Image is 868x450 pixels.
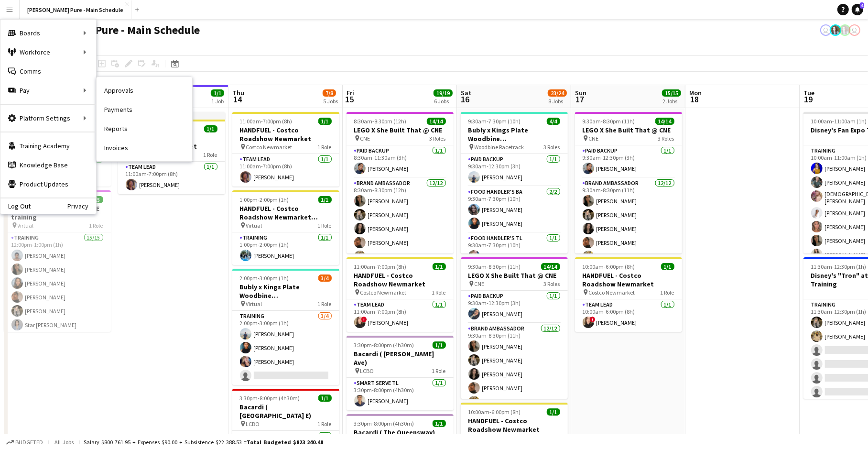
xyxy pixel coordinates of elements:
[575,178,682,363] app-card-role: Brand Ambassador12/129:30am-8:30pm (11h)[PERSON_NAME][PERSON_NAME][PERSON_NAME][PERSON_NAME][PERS...
[0,81,96,100] div: Pay
[461,417,568,434] h3: HANDFUEL - Costco Roadshow Newmarket
[574,94,586,105] span: 17
[232,232,339,265] app-card-role: Training1/11:00pm-2:00pm (1h)[PERSON_NAME]
[427,118,446,125] span: 14/14
[8,23,200,37] h1: [PERSON_NAME] Pure - Main Schedule
[232,311,339,385] app-card-role: Training3/42:00pm-3:00pm (1h)[PERSON_NAME][PERSON_NAME][PERSON_NAME]
[361,317,367,322] span: !
[318,395,332,402] span: 1/1
[544,143,560,151] span: 3 Roles
[461,88,471,97] span: Sat
[461,257,568,399] app-job-card: 9:30am-8:30pm (11h)14/14LEGO X She Built That @ CNE CNE3 RolesPaid Backup1/19:30am-12:30pm (3h)[P...
[820,24,832,36] app-user-avatar: Leticia Fayzano
[688,94,702,105] span: 18
[232,190,339,265] app-job-card: 1:00pm-2:00pm (1h)1/1HANDFUEL - Costco Roadshow Newmarket Training Virtual1 RoleTraining1/11:00pm...
[232,88,244,97] span: Thu
[459,94,471,105] span: 16
[839,24,851,36] app-user-avatar: Ashleigh Rains
[97,81,192,100] a: Approvals
[246,222,262,229] span: Virtual
[655,118,674,125] span: 14/14
[53,439,76,446] span: All jobs
[803,88,814,97] span: Tue
[360,367,374,374] span: LCBO
[84,439,323,446] div: Salary $800 761.95 + Expenses $90.00 + Subsistence $22 388.53 =
[432,367,446,374] span: 1 Role
[318,143,332,151] span: 1 Role
[0,62,96,81] a: Comms
[461,154,568,187] app-card-role: Paid Backup1/19:30am-12:30pm (3h)[PERSON_NAME]
[318,222,332,229] span: 1 Role
[347,428,454,437] h3: Bacardi ( The Queensway)
[347,178,454,363] app-card-role: Brand Ambassador12/128:30am-8:30pm (12h)[PERSON_NAME][PERSON_NAME][PERSON_NAME][PERSON_NAME][PERS...
[247,439,323,446] span: Total Budgeted $823 240.48
[232,204,339,221] h3: HANDFUEL - Costco Roadshow Newmarket Training
[204,151,217,158] span: 1 Role
[232,126,339,143] h3: HANDFUEL - Costco Roadshow Newmarket
[583,118,635,125] span: 9:30am-8:30pm (11h)
[662,98,681,105] div: 2 Jobs
[0,175,96,194] a: Product Updates
[461,291,568,323] app-card-role: Paid Backup1/19:30am-12:30pm (3h)[PERSON_NAME]
[232,403,339,420] h3: Bacardi ( [GEOGRAPHIC_DATA] E)
[246,420,260,428] span: LCBO
[544,280,560,287] span: 3 Roles
[434,89,453,97] span: 19/19
[18,222,34,229] span: Virtual
[0,23,96,43] div: Boards
[434,98,452,105] div: 6 Jobs
[347,299,454,332] app-card-role: Team Lead1/111:00am-7:00pm (8h)![PERSON_NAME]
[232,269,339,385] div: 2:00pm-3:00pm (1h)3/4Bubly x Kings Plate Woodbine [GEOGRAPHIC_DATA] Virtual1 RoleTraining3/42:00p...
[468,263,521,270] span: 9:30am-8:30pm (11h)
[232,283,339,300] h3: Bubly x Kings Plate Woodbine [GEOGRAPHIC_DATA]
[232,112,339,187] app-job-card: 11:00am-7:00pm (8h)1/1HANDFUEL - Costco Roadshow Newmarket Costco Newmarket1 RoleTeam Lead1/111:0...
[347,257,454,332] app-job-card: 11:00am-7:00pm (8h)1/1HANDFUEL - Costco Roadshow Newmarket Costco Newmarket1 RoleTeam Lead1/111:0...
[0,202,31,210] a: Log Out
[575,257,682,332] div: 10:00am-6:00pm (8h)1/1HANDFUEL - Costco Roadshow Newmarket Costco Newmarket1 RoleTeam Lead1/110:0...
[231,94,244,105] span: 14
[204,125,217,132] span: 1/1
[0,109,96,128] div: Platform Settings
[590,317,596,322] span: !
[347,145,454,178] app-card-role: Paid Backup1/18:30am-11:30am (3h)[PERSON_NAME]
[662,89,681,97] span: 15/15
[830,24,841,36] app-user-avatar: Ashleigh Rains
[354,420,414,427] span: 3:30pm-8:00pm (4h30m)
[347,112,454,253] div: 8:30am-8:30pm (12h)14/14LEGO X She Built That @ CNE CNE3 RolesPaid Backup1/18:30am-11:30am (3h)[P...
[575,145,682,178] app-card-role: Paid Backup1/19:30am-12:30pm (3h)[PERSON_NAME]
[347,336,454,410] app-job-card: 3:30pm-8:00pm (4h30m)1/1Bacardi ( [PERSON_NAME] Ave) LCBO1 RoleSmart Serve TL1/13:30pm-8:00pm (4h...
[0,155,96,175] a: Knowledge Base
[15,439,43,446] span: Budgeted
[20,0,131,19] button: [PERSON_NAME] Pure - Main Schedule
[4,190,111,332] app-job-card: 12:00pm-1:00pm (1h)15/15LEGO X She Built That @ CNE training Virtual1 RoleTraining15/1512:00pm-1:...
[246,143,293,151] span: Costco Newmarket
[318,420,332,428] span: 1 Role
[97,138,192,157] a: Invoices
[433,341,446,349] span: 1/1
[347,88,354,97] span: Fri
[432,289,446,296] span: 1 Role
[433,263,446,270] span: 1/1
[461,126,568,143] h3: Bubly x Kings Plate Woodbine [GEOGRAPHIC_DATA]
[589,135,599,142] span: CNE
[461,112,568,253] app-job-card: 9:30am-7:30pm (10h)4/4Bubly x Kings Plate Woodbine [GEOGRAPHIC_DATA] Woodbine Racetrack3 RolesPai...
[89,222,103,229] span: 1 Role
[318,118,332,125] span: 1/1
[97,100,192,119] a: Payments
[5,437,44,448] button: Budgeted
[583,263,635,270] span: 10:00am-6:00pm (8h)
[318,300,332,307] span: 1 Role
[211,98,224,105] div: 1 Job
[433,420,446,427] span: 1/1
[354,118,407,125] span: 8:30am-8:30pm (12h)
[0,43,96,62] div: Workforce
[661,289,674,296] span: 1 Role
[67,202,96,210] a: Privacy
[240,274,289,282] span: 2:00pm-3:00pm (1h)
[318,196,332,203] span: 1/1
[548,89,567,97] span: 23/24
